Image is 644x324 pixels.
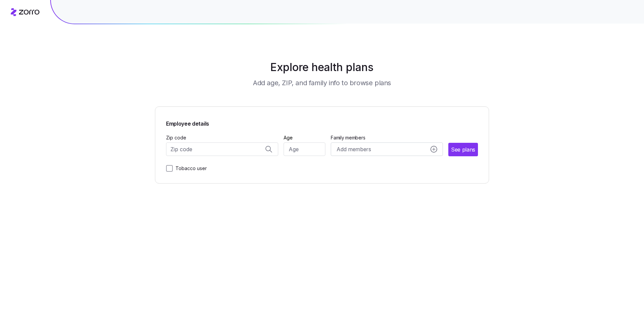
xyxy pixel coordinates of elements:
span: Employee details [166,118,209,128]
input: Age [284,142,326,156]
label: Zip code [166,134,186,141]
h1: Explore health plans [172,59,473,75]
span: Add members [336,145,371,154]
button: See plans [448,143,478,156]
svg: add icon [430,146,437,153]
label: Age [284,134,293,141]
label: Tobacco user [173,164,207,172]
h3: Add age, ZIP, and family info to browse plans [253,78,391,88]
input: Zip code [166,142,278,156]
span: See plans [451,145,475,154]
span: Family members [331,134,443,141]
button: Add membersadd icon [331,142,443,156]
